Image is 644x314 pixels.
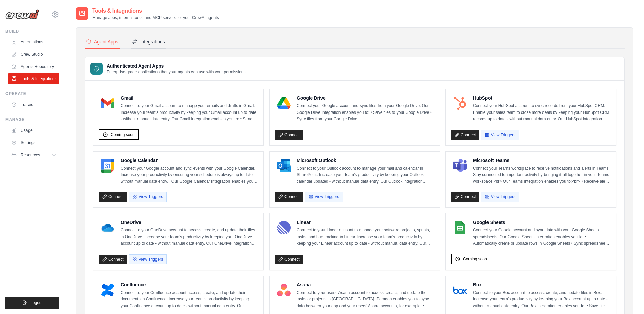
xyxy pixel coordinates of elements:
[481,130,519,140] button: View Triggers
[297,227,434,247] p: Connect to your Linear account to manage your software projects, sprints, tasks, and bug tracking...
[297,290,434,310] p: Connect to your users’ Asana account to access, create, and update their tasks or projects in [GE...
[132,38,165,45] div: Integrations
[297,157,434,164] h4: Microsoft Outlook
[473,219,610,226] h4: Google Sheets
[101,159,114,173] img: Google Calendar Logo
[277,283,291,297] img: Asana Logo
[297,219,434,226] h4: Linear
[473,281,610,288] h4: Box
[275,255,303,264] a: Connect
[121,290,258,310] p: Connect to your Confluence account access, create, and update their documents in Confluence. Incr...
[297,94,434,101] h4: Google Drive
[30,300,43,306] span: Logout
[453,159,467,173] img: Microsoft Teams Logo
[473,165,610,185] p: Connect your Teams workspace to receive notifications and alerts in Teams. Stay connected to impo...
[453,283,467,297] img: Box Logo
[8,99,59,110] a: Traces
[277,221,291,234] img: Linear Logo
[8,49,59,60] a: Crew Studio
[451,192,479,202] a: Connect
[21,152,40,158] span: Resources
[453,221,467,234] img: Google Sheets Logo
[121,157,258,164] h4: Google Calendar
[275,130,303,140] a: Connect
[101,283,114,297] img: Confluence Logo
[86,38,118,45] div: Agent Apps
[5,117,59,122] div: Manage
[5,91,59,97] div: Operate
[8,125,59,136] a: Usage
[129,254,167,264] button: View Triggers
[121,103,258,123] p: Connect to your Gmail account to manage your emails and drafts in Gmail. Increase your team’s pro...
[463,256,487,262] span: Coming soon
[453,97,467,110] img: HubSpot Logo
[8,37,59,48] a: Automations
[121,94,258,101] h4: Gmail
[101,97,114,110] img: Gmail Logo
[8,137,59,148] a: Settings
[473,157,610,164] h4: Microsoft Teams
[99,255,127,264] a: Connect
[275,192,303,202] a: Connect
[5,9,39,19] img: Logo
[107,63,246,69] h3: Authenticated Agent Apps
[297,103,434,123] p: Connect your Google account and sync files from your Google Drive. Our Google Drive integration e...
[101,221,114,234] img: OneDrive Logo
[473,103,610,123] p: Connect your HubSpot account to sync records from your HubSpot CRM. Enable your sales team to clo...
[85,36,120,49] button: Agent Apps
[5,29,59,34] div: Build
[5,297,59,309] button: Logout
[473,227,610,247] p: Connect your Google account and sync data with your Google Sheets spreadsheets. Our Google Sheets...
[305,192,343,202] button: View Triggers
[297,281,434,288] h4: Asana
[121,219,258,226] h4: OneDrive
[481,192,519,202] button: View Triggers
[111,132,135,137] span: Coming soon
[8,73,59,84] a: Tools & Integrations
[8,61,59,72] a: Agents Repository
[451,130,479,140] a: Connect
[297,165,434,185] p: Connect to your Outlook account to manage your mail and calendar in SharePoint. Increase your tea...
[131,36,166,49] button: Integrations
[473,290,610,310] p: Connect to your Box account to access, create, and update files in Box. Increase your team’s prod...
[277,159,291,173] img: Microsoft Outlook Logo
[121,227,258,247] p: Connect to your OneDrive account to access, create, and update their files in OneDrive. Increase ...
[107,69,246,75] p: Enterprise-grade applications that your agents can use with your permissions
[473,94,610,101] h4: HubSpot
[92,15,219,20] p: Manage apps, internal tools, and MCP servers for your CrewAI agents
[121,281,258,288] h4: Confluence
[92,7,219,15] h2: Tools & Integrations
[129,192,167,202] button: View Triggers
[99,192,127,202] a: Connect
[8,150,59,160] button: Resources
[277,97,291,110] img: Google Drive Logo
[121,165,258,185] p: Connect your Google account and sync events with your Google Calendar. Increase your productivity...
